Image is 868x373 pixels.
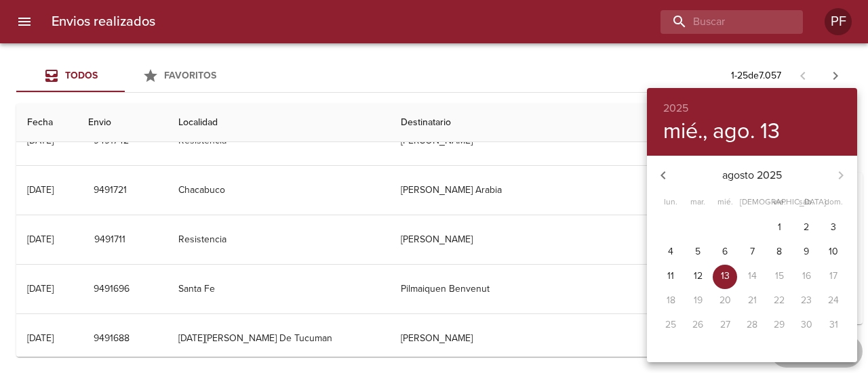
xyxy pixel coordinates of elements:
[750,245,755,259] p: 7
[804,221,809,234] p: 2
[778,221,781,234] p: 1
[831,221,836,234] p: 3
[686,196,710,209] span: mar.
[776,245,782,259] p: 8
[663,118,780,145] button: mié., ago. 13
[821,216,846,240] button: 3
[667,269,674,283] p: 11
[658,240,683,265] button: 4
[713,265,737,289] button: 13
[804,245,809,259] p: 9
[686,265,710,289] button: 12
[695,245,701,259] p: 5
[679,167,825,183] p: agosto 2025
[767,216,791,240] button: 1
[721,269,730,283] p: 13
[821,240,846,265] button: 10
[767,240,791,265] button: 8
[767,196,791,209] span: vie.
[829,245,838,259] p: 10
[694,269,703,283] p: 12
[794,196,818,209] span: sáb.
[821,196,846,209] span: dom.
[713,196,737,209] span: mié.
[658,265,683,289] button: 11
[722,245,728,259] p: 6
[668,245,673,259] p: 4
[686,240,710,265] button: 5
[794,216,818,240] button: 2
[794,240,818,265] button: 9
[663,99,688,118] button: 2025
[740,240,764,265] button: 7
[713,240,737,265] button: 6
[740,196,764,209] span: [DEMOGRAPHIC_DATA].
[658,196,683,209] span: lun.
